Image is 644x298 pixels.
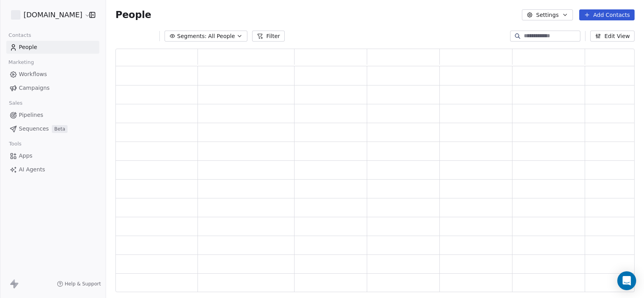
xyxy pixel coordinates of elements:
[57,281,101,287] a: Help & Support
[522,9,573,20] button: Settings
[6,82,99,94] a: Campaigns
[115,9,151,21] span: People
[590,31,635,42] button: Edit View
[19,70,47,78] span: Workflows
[19,165,45,174] span: AI Agents
[5,56,37,68] span: Marketing
[52,125,68,133] span: Beta
[19,84,49,92] span: Campaigns
[617,271,636,290] div: Open Intercom Messenger
[6,68,99,81] a: Workflows
[252,31,285,42] button: Filter
[177,32,207,40] span: Segments:
[6,163,99,176] a: AI Agents
[6,41,99,54] a: People
[6,149,99,162] a: Apps
[24,10,82,20] span: [DOMAIN_NAME]
[5,138,25,150] span: Tools
[9,8,84,22] button: [DOMAIN_NAME]
[5,97,26,109] span: Sales
[19,43,37,51] span: People
[19,125,49,133] span: Sequences
[6,122,99,135] a: SequencesBeta
[19,152,33,160] span: Apps
[5,29,35,41] span: Contacts
[6,109,99,122] a: Pipelines
[579,9,635,20] button: Add Contacts
[208,32,235,40] span: All People
[65,281,101,287] span: Help & Support
[19,111,43,119] span: Pipelines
